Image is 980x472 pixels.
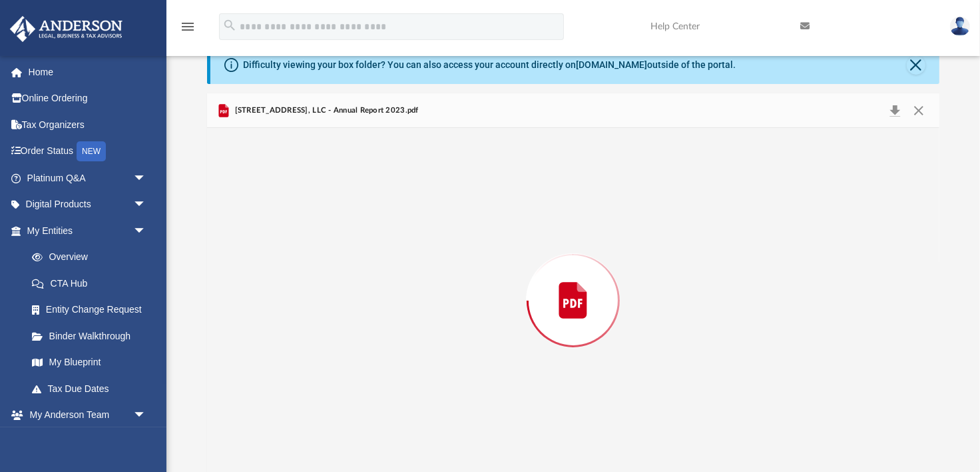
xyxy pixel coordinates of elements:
button: Close [907,56,925,75]
a: CTA Hub [19,270,166,297]
a: Order StatusNEW [9,138,166,165]
a: Tax Organizers [9,111,166,138]
button: Close [907,101,931,120]
a: Online Ordering [9,85,166,112]
i: menu [180,19,196,35]
i: search [222,18,237,33]
div: Difficulty viewing your box folder? You can also access your account directly on outside of the p... [243,58,736,72]
a: Entity Change Request [19,297,166,323]
a: Home [9,59,166,85]
span: arrow_drop_down [133,165,160,192]
span: arrow_drop_down [133,217,160,245]
a: Tax Due Dates [19,375,166,402]
span: [STREET_ADDRESS], LLC - Annual Report 2023.pdf [232,105,418,117]
a: My Anderson Teamarrow_drop_down [9,402,160,429]
a: [DOMAIN_NAME] [576,59,647,70]
img: User Pic [950,17,970,36]
a: menu [180,25,196,35]
span: arrow_drop_down [133,402,160,429]
a: Platinum Q&Aarrow_drop_down [9,165,166,191]
span: arrow_drop_down [133,191,160,219]
a: Overview [19,244,166,271]
div: NEW [77,141,106,161]
a: My Blueprint [19,349,160,376]
img: Anderson Advisors Platinum Portal [6,16,126,42]
a: Binder Walkthrough [19,323,166,349]
a: My Entitiesarrow_drop_down [9,217,166,244]
a: Digital Productsarrow_drop_down [9,191,166,218]
button: Download [883,101,907,120]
